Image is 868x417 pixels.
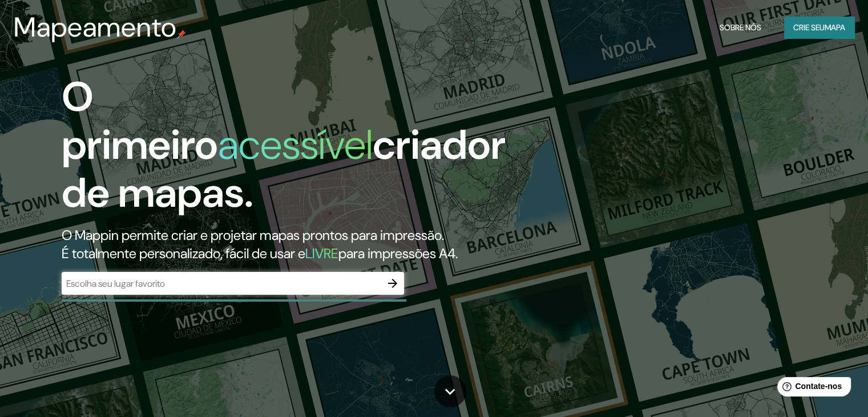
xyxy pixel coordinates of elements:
input: Escolha seu lugar favorito [62,277,381,290]
font: O primeiro [62,70,218,171]
font: LIVRE [305,244,338,262]
font: Sobre nós [720,22,761,33]
iframe: Iniciador de widget de ajuda [766,372,855,404]
img: pino de mapa [177,30,186,39]
button: Sobre nós [715,17,766,38]
font: Mapeamento [14,9,177,45]
font: Crie seu [793,22,825,33]
font: O Mappin permite criar e projetar mapas prontos para impressão. [62,226,444,244]
font: É totalmente personalizado, fácil de usar e [62,244,305,262]
font: para impressões A4. [338,244,458,262]
button: Crie seumapa [784,17,854,38]
font: criador de mapas. [62,118,506,219]
font: acessível [218,118,373,171]
font: mapa [825,22,845,33]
